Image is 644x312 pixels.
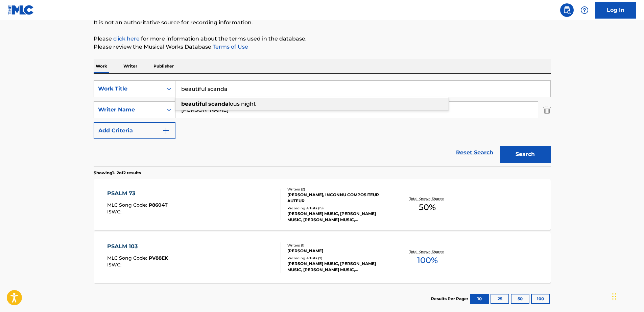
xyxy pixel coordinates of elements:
[94,232,551,283] a: PSALM 103MLC Song Code:PV88EKISWC:Writers (1)[PERSON_NAME]Recording Artists (7)[PERSON_NAME] MUSI...
[8,5,34,15] img: MLC Logo
[94,19,551,27] p: It is not an authoritative source for recording information.
[94,43,551,51] p: Please review the Musical Works Database
[98,85,159,93] div: Work Title
[287,243,389,248] div: Writers ( 1 )
[287,256,389,261] div: Recording Artists ( 7 )
[491,294,509,304] button: 25
[181,101,207,107] strong: beautiful
[419,201,436,213] span: 50 %
[94,59,109,73] p: Work
[610,280,644,312] iframe: Chat Widget
[287,248,389,254] div: [PERSON_NAME]
[612,286,616,307] div: Drag
[531,294,550,304] button: 100
[94,170,141,176] p: Showing 1 - 2 of 2 results
[149,255,168,261] span: PV88EK
[113,35,140,42] a: click here
[453,145,497,160] a: Reset Search
[500,146,551,163] button: Search
[595,2,636,19] a: Log In
[287,206,389,211] div: Recording Artists ( 19 )
[287,192,389,204] div: [PERSON_NAME], INCONNU COMPOSITEUR AUTEUR
[107,209,123,215] span: ISWC :
[121,59,139,73] p: Writer
[560,3,574,17] a: Public Search
[94,179,551,230] a: PSALM 73MLC Song Code:P8604TISWC:Writers (2)[PERSON_NAME], INCONNU COMPOSITEUR AUTEURRecording Ar...
[287,211,389,223] div: [PERSON_NAME] MUSIC, [PERSON_NAME] MUSIC, [PERSON_NAME] MUSIC, [PERSON_NAME] MUSIC, RECLAIMED PRAISE
[511,294,529,304] button: 50
[543,101,551,118] img: Delete Criterion
[162,127,170,135] img: 9d2ae6d4665cec9f34b9.svg
[151,59,176,73] p: Publisher
[431,296,470,302] p: Results Per Page:
[211,44,248,50] a: Terms of Use
[580,6,589,14] img: help
[563,6,571,14] img: search
[470,294,489,304] button: 10
[94,80,551,166] form: Search Form
[287,261,389,273] div: [PERSON_NAME] MUSIC, [PERSON_NAME] MUSIC, [PERSON_NAME] MUSIC, [PERSON_NAME] MUSIC, [PERSON_NAME]...
[409,249,446,254] p: Total Known Shares:
[417,254,438,266] span: 100 %
[409,196,446,201] p: Total Known Shares:
[149,202,168,208] span: P8604T
[107,255,149,261] span: MLC Song Code :
[287,187,389,192] div: Writers ( 2 )
[107,242,168,251] div: PSALM 103
[208,101,229,107] strong: scanda
[578,3,591,17] div: Help
[94,122,175,139] button: Add Criteria
[107,189,168,198] div: PSALM 73
[94,35,551,43] p: Please for more information about the terms used in the database.
[107,262,123,268] span: ISWC :
[107,202,149,208] span: MLC Song Code :
[98,106,159,114] div: Writer Name
[229,101,256,107] span: lous night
